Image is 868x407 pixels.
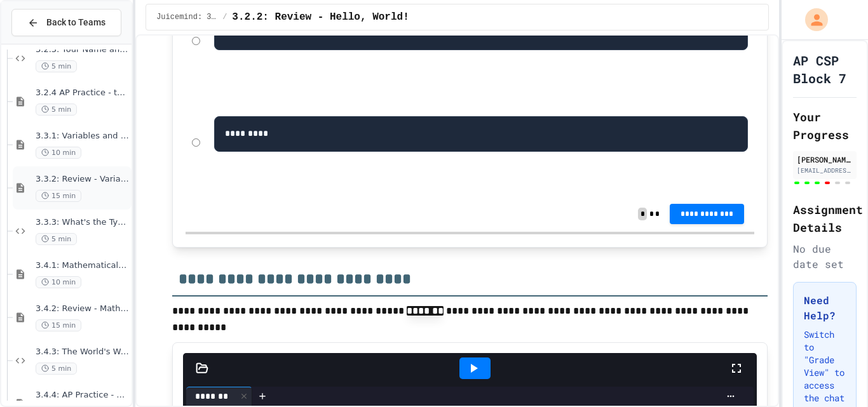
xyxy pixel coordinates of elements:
span: Back to Teams [46,16,105,29]
span: 5 min [36,363,77,375]
h2: Your Progress [793,108,857,143]
div: No due date set [793,241,857,272]
h2: Assignment Details [793,201,857,236]
span: 3.3.1: Variables and Data Types [36,131,129,142]
span: 15 min [36,319,81,331]
span: 3.3.3: What's the Type? [36,217,129,228]
span: 3.2.4 AP Practice - the DISPLAY Procedure [36,88,129,98]
div: [PERSON_NAME] [797,154,853,165]
span: 5 min [36,233,77,245]
span: Juicemind: 3.1.1-3.4.4 [156,12,217,22]
h3: Need Help? [804,293,846,323]
span: 10 min [36,147,81,159]
h1: AP CSP Block 7 [793,51,857,87]
button: Back to Teams [11,9,121,36]
span: 10 min [36,276,81,288]
span: 3.4.4: AP Practice - Arithmetic Operators [36,390,129,401]
span: 3.3.2: Review - Variables and Data Types [36,174,129,185]
span: 3.4.3: The World's Worst Farmers Market [36,347,129,357]
span: 3.2.2: Review - Hello, World! [232,10,409,25]
div: My Account [792,5,831,34]
span: 5 min [36,103,77,116]
div: [EMAIL_ADDRESS][DOMAIN_NAME] [797,166,853,175]
span: 5 min [36,60,77,72]
span: 3.4.1: Mathematical Operators [36,260,129,271]
span: / [222,12,227,22]
span: 3.4.2: Review - Mathematical Operators [36,304,129,314]
span: 3.2.3: Your Name and Favorite Movie [36,44,129,55]
span: 15 min [36,190,81,202]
